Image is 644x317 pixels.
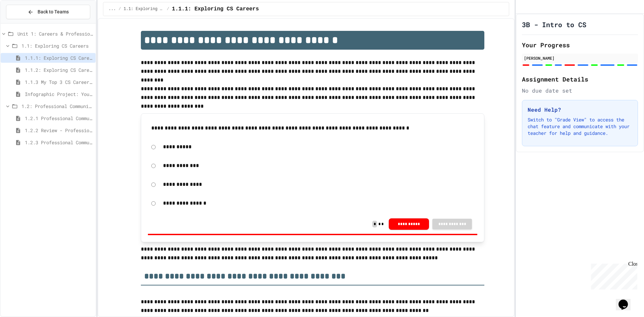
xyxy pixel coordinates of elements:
span: 1.1: Exploring CS Careers [124,6,164,12]
p: Switch to "Grade View" to access the chat feature and communicate with your teacher for help and ... [528,116,632,137]
button: Back to Teams [6,5,90,19]
h2: Assignment Details [522,74,638,84]
span: Back to Teams [38,8,69,15]
span: 1.1.1: Exploring CS Careers [172,5,259,13]
iframe: chat widget [588,261,637,289]
span: / [167,6,169,12]
iframe: chat widget [616,290,637,310]
span: 1.2.1 Professional Communication [25,115,93,122]
span: 1.1.3 My Top 3 CS Careers! [25,78,93,86]
span: 1.1.1: Exploring CS Careers [25,54,93,61]
h1: 3B - Intro to CS [522,20,586,29]
span: 1.2: Professional Communication [21,103,93,110]
span: 1.1.2: Exploring CS Careers - Review [25,66,93,73]
span: Infographic Project: Your favorite CS [25,91,93,98]
div: No due date set [522,87,638,95]
h2: Your Progress [522,40,638,50]
span: 1.2.3 Professional Communication Challenge [25,139,93,146]
span: 1.2.2 Review - Professional Communication [25,127,93,134]
div: [PERSON_NAME] [524,55,636,61]
span: 1.1: Exploring CS Careers [21,42,93,49]
span: Unit 1: Careers & Professionalism [17,30,93,37]
h3: Need Help? [528,106,632,114]
div: Chat with us now!Close [3,3,46,43]
span: / [118,6,121,12]
span: ... [109,6,116,12]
